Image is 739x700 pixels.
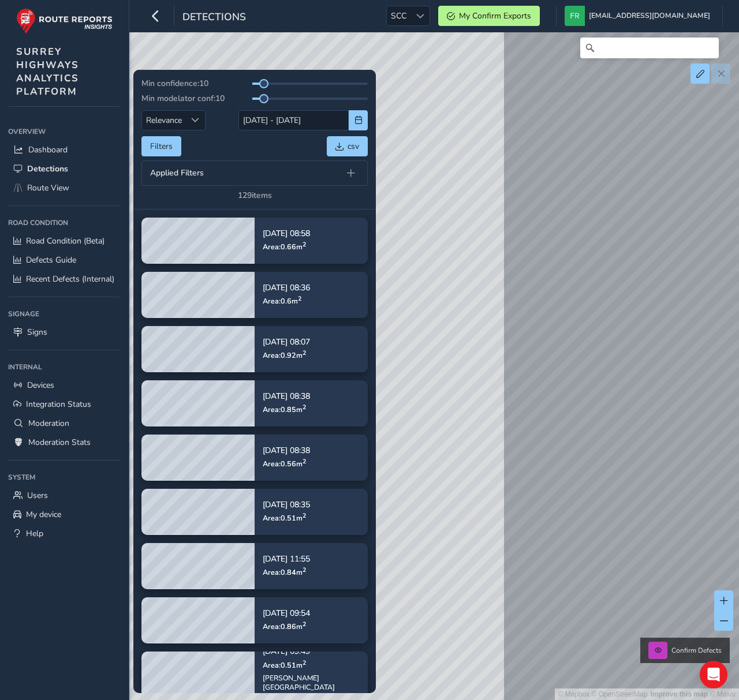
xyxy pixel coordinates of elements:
[8,305,121,323] div: Signage
[27,490,48,501] span: Users
[142,111,186,130] span: Relevance
[8,250,121,269] a: Defects Guide
[28,418,69,429] span: Moderation
[459,10,531,21] span: My Confirm Exports
[303,658,306,667] sup: 2
[8,178,121,197] a: Route View
[303,511,306,520] sup: 2
[263,296,301,306] span: Area: 0.6 m
[141,136,181,156] button: Filters
[671,646,722,655] span: Confirm Defects
[8,469,121,486] div: System
[565,6,585,26] img: diamond-layout
[27,163,68,174] span: Detections
[298,294,301,303] sup: 2
[26,254,76,265] span: Defects Guide
[303,620,306,628] sup: 2
[8,214,121,231] div: Road Condition
[8,231,121,250] a: Road Condition (Beta)
[303,349,306,357] sup: 2
[8,505,121,524] a: My device
[182,10,246,26] span: Detections
[8,524,121,543] a: Help
[199,78,208,89] span: 10
[8,358,121,376] div: Internal
[16,45,79,98] span: SURREY HIGHWAYS ANALYTICS PLATFORM
[26,528,43,539] span: Help
[27,182,69,193] span: Route View
[348,141,359,152] span: csv
[303,566,306,574] sup: 2
[327,136,368,156] button: csv
[215,93,225,104] span: 10
[27,327,47,338] span: Signs
[263,622,306,631] span: Area: 0.86 m
[8,323,121,342] a: Signs
[263,459,306,469] span: Area: 0.56 m
[28,437,91,448] span: Moderation Stats
[263,501,310,509] p: [DATE] 08:35
[580,38,719,58] input: Search
[303,403,306,411] sup: 2
[565,6,714,26] button: [EMAIL_ADDRESS][DOMAIN_NAME]
[8,376,121,395] a: Devices
[263,350,306,360] span: Area: 0.92 m
[263,284,310,292] p: [DATE] 08:36
[438,6,540,26] button: My Confirm Exports
[303,240,306,249] sup: 2
[8,140,121,159] a: Dashboard
[16,8,113,34] img: rr logo
[263,392,310,400] p: [DATE] 08:38
[263,555,310,563] p: [DATE] 11:55
[238,190,272,201] div: 129 items
[8,395,121,414] a: Integration Status
[263,660,306,670] span: Area: 0.51 m
[8,159,121,178] a: Detections
[263,609,310,617] p: [DATE] 09:54
[303,457,306,466] sup: 2
[26,235,104,246] span: Road Condition (Beta)
[263,338,310,346] p: [DATE] 08:07
[8,269,121,289] a: Recent Defects (Internal)
[8,433,121,452] a: Moderation Stats
[263,447,310,455] p: [DATE] 08:38
[263,567,306,577] span: Area: 0.84 m
[263,648,360,656] p: [DATE] 09:49
[141,78,199,89] span: Min confidence:
[8,123,121,140] div: Overview
[263,242,306,252] span: Area: 0.66 m
[8,414,121,433] a: Moderation
[263,513,306,523] span: Area: 0.51 m
[8,486,121,505] a: Users
[26,274,114,285] span: Recent Defects (Internal)
[141,93,215,104] span: Min modelator conf:
[27,380,54,391] span: Devices
[589,6,710,26] span: [EMAIL_ADDRESS][DOMAIN_NAME]
[186,111,205,130] div: Sort by Date
[387,6,410,25] span: SCC
[263,230,310,238] p: [DATE] 08:58
[26,399,91,410] span: Integration Status
[150,169,204,177] span: Applied Filters
[28,144,68,155] span: Dashboard
[700,661,727,688] div: Open Intercom Messenger
[263,405,306,414] span: Area: 0.85 m
[26,509,61,520] span: My device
